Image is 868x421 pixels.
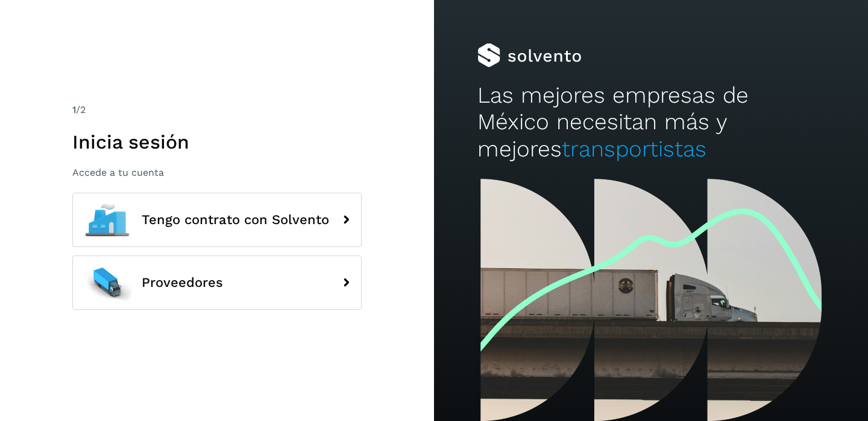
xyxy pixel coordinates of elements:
[142,213,329,227] span: Tengo contrato con Solvento
[562,136,706,162] span: transportistas
[72,104,76,115] span: 1
[477,82,825,162] h2: Las mejores empresas de México necesitan más y mejores
[72,167,362,178] p: Accede a tu cuenta
[72,193,362,247] button: Tengo contrato con Solvento
[72,130,362,153] h1: Inicia sesión
[142,275,223,290] span: Proveedores
[72,255,362,310] button: Proveedores
[72,103,362,117] div: /2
